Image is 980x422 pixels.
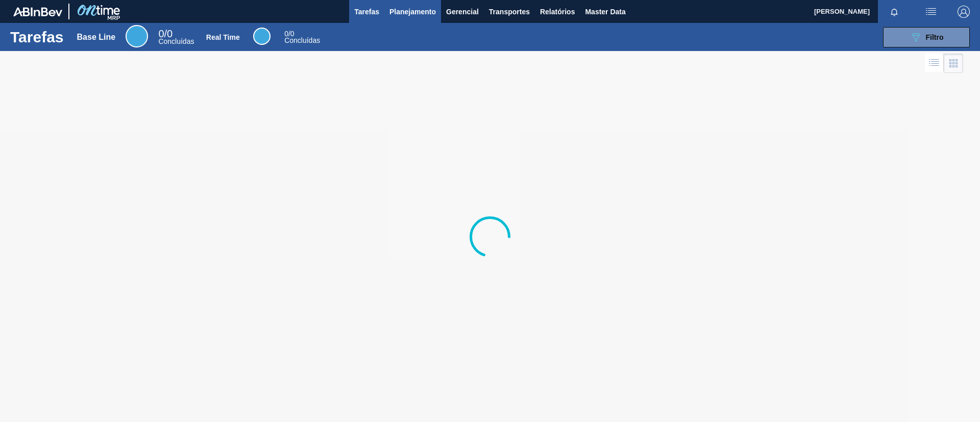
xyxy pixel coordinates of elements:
[284,30,294,38] span: / 0
[489,6,530,18] span: Transportes
[925,6,937,18] img: userActions
[253,28,271,45] div: Real Time
[585,6,625,18] span: Master Data
[354,6,379,18] span: Tarefas
[158,28,164,39] span: 0
[206,33,240,41] div: Real Time
[10,31,64,43] h1: Tarefas
[77,33,116,42] div: Base Line
[126,25,148,47] div: Base Line
[284,36,320,44] span: Concluídas
[883,27,970,47] button: Filtro
[284,31,320,44] div: Real Time
[158,28,173,39] span: / 0
[389,6,436,18] span: Planejamento
[878,5,911,19] button: Notificações
[13,7,62,16] img: TNhmsLtSVTkK8tSr43FrP2fwEKptu5GPRR3wAAAABJRU5ErkJggg==
[158,37,194,45] span: Concluídas
[158,30,194,45] div: Base Line
[958,6,970,18] img: Logout
[284,30,288,38] span: 0
[446,6,479,18] span: Gerencial
[540,6,575,18] span: Relatórios
[926,33,944,41] span: Filtro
